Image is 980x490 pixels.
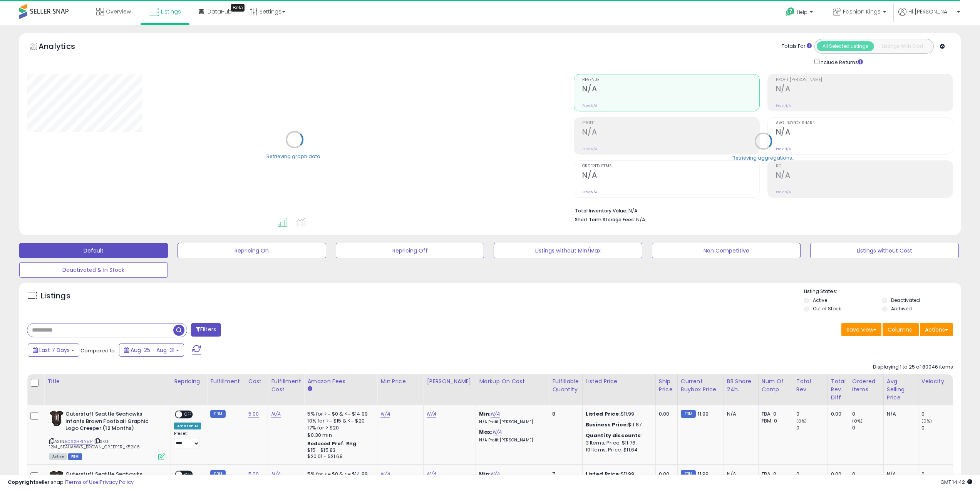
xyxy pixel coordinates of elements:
span: DataHub [208,8,232,15]
span: 11.99 [698,470,709,478]
div: 0 [852,424,883,431]
div: 0 [796,411,828,418]
a: B06XHRLY8P [65,438,92,445]
div: Num of Comp. [762,377,790,394]
div: $0.30 min [307,432,371,439]
div: Velocity [921,377,950,386]
small: FBM [210,410,225,418]
div: 0.00 [659,471,672,478]
div: Retrieving aggregations.. [732,154,794,161]
b: Min: [479,410,491,418]
button: Save View [841,323,881,336]
div: N/A [727,411,752,418]
th: The percentage added to the cost of goods (COGS) that forms the calculator for Min & Max prices. [476,374,549,405]
div: Cost [248,377,265,386]
div: N/A [727,471,752,478]
button: Aug-25 - Aug-31 [119,344,184,357]
div: $20.01 - $21.68 [307,453,371,460]
a: N/A [380,410,390,418]
a: N/A [427,410,436,418]
div: 0 [921,424,953,431]
div: 8 [552,411,576,418]
div: Current Buybox Price [681,377,720,394]
div: 0.00 [659,411,672,418]
span: | SKU: 12M_SEAHAWKS_BROWN_CREEPER_K52K16 [49,438,140,450]
div: 10 Items, Price: $11.64 [586,446,650,453]
div: BB Share 24h. [727,377,755,394]
strong: Copyright [8,478,36,486]
label: Out of Stock [813,305,841,312]
div: 0 [921,411,953,418]
small: FBM [681,470,696,478]
button: Listings With Cost [874,41,931,51]
a: N/A [271,410,280,418]
div: FBA: 0 [762,411,787,418]
label: Deactivated [891,297,920,303]
div: $11.87 [586,421,650,428]
h5: Analytics [39,41,90,54]
div: 0 [852,471,883,478]
button: Repricing On [178,243,326,258]
div: Preset: [174,431,201,448]
div: Markup on Cost [479,377,546,386]
div: 0 [852,411,883,418]
b: Outerstuff Seattle Seahawks Infants Brown Football Graphic Logo Creeper (12 Months) [65,411,159,434]
img: 517REqVpZWL._SL40_.jpg [49,411,64,426]
div: Include Returns [809,57,872,66]
button: Deactivated & In Stock [19,262,168,278]
i: Get Help [786,7,795,17]
span: All listings currently available for purchase on Amazon [49,453,67,460]
div: Tooltip anchor [231,4,245,12]
div: 0.00 [831,411,843,418]
div: Fulfillment [210,377,241,386]
span: Help [797,9,807,15]
button: Actions [920,323,953,336]
img: 517REqVpZWL._SL40_.jpg [49,471,64,486]
span: FBM [68,453,82,460]
div: FBA: 0 [762,471,787,478]
button: Columns [883,323,919,336]
div: Amazon AI [174,423,201,429]
a: N/A [491,410,500,418]
span: Compared to: [80,347,116,354]
div: Total Rev. [796,377,824,394]
span: 11.99 [698,410,709,418]
span: OFF [182,471,194,478]
div: $15 - $15.83 [307,447,371,454]
div: Min Price [380,377,420,386]
b: Reduced Prof. Rng. [307,440,358,447]
small: (0%) [796,418,807,424]
div: 0 [921,471,953,478]
div: 7 [552,471,576,478]
span: Hi [PERSON_NAME] [908,8,955,15]
small: FBM [210,470,225,478]
span: OFF [182,411,194,418]
p: Listing States: [804,288,961,295]
small: (0%) [852,418,863,424]
p: N/A Profit [PERSON_NAME] [479,419,543,425]
small: FBM [681,410,696,418]
div: N/A [887,471,912,478]
b: Listed Price: [586,470,621,478]
a: N/A [491,470,500,478]
a: Privacy Policy [100,478,134,486]
p: N/A Profit [PERSON_NAME] [479,438,543,443]
b: Quantity discounts [586,432,641,439]
div: Total Rev. Diff. [831,377,846,402]
div: $11.99 [586,471,650,478]
h5: Listings [41,291,70,301]
div: 17% for > $20 [307,424,371,431]
div: 5% for >= $0 & <= $14.99 [307,411,371,418]
div: Totals For [782,43,812,50]
a: 5.00 [248,470,259,478]
div: Fulfillment Cost [271,377,301,394]
div: Displaying 1 to 25 of 80046 items [873,364,953,371]
button: All Selected Listings [817,41,874,51]
div: ASIN: [49,411,165,459]
span: 2025-09-8 14:42 GMT [940,478,972,486]
a: N/A [380,470,390,478]
div: FBM: 0 [762,418,787,424]
div: 3 Items, Price: $11.76 [586,439,650,446]
a: Terms of Use [66,478,99,486]
span: Fashion Kings [843,8,881,15]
